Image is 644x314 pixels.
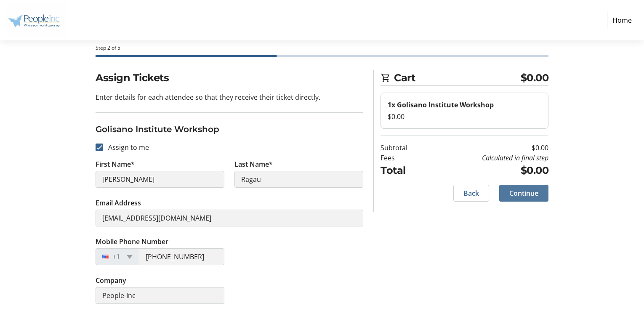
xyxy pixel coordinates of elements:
td: Fees [381,153,429,163]
h3: Golisano Institute Workshop [96,123,363,136]
td: Subtotal [381,143,429,153]
span: Back [463,188,479,198]
label: Company [96,275,126,285]
span: $0.00 [521,70,549,85]
div: $0.00 [388,112,541,122]
input: (201) 555-0123 [139,248,224,265]
button: Continue [499,185,548,202]
strong: 1x Golisano Institute Workshop [388,100,494,109]
label: Mobile Phone Number [96,237,168,247]
a: Home [607,12,637,28]
label: Email Address [96,198,141,208]
span: Cart [394,70,521,85]
p: Enter details for each attendee so that they receive their ticket directly. [96,92,363,102]
label: First Name* [96,159,135,169]
div: Step 2 of 5 [96,44,548,52]
td: $0.00 [429,143,548,153]
td: Total [381,163,429,178]
td: $0.00 [429,163,548,178]
td: Calculated in final step [429,153,548,163]
button: Back [453,185,489,202]
img: People Inc.'s Logo [7,3,67,37]
h2: Assign Tickets [96,70,363,85]
label: Last Name* [234,159,273,169]
span: Continue [509,188,538,198]
label: Assign to me [103,142,149,152]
